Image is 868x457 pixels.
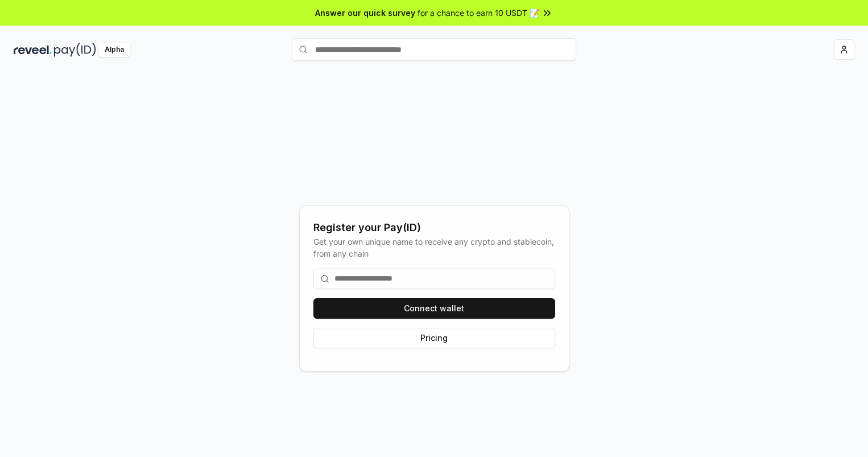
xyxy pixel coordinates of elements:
button: Connect wallet [313,298,555,319]
div: Register your Pay(ID) [313,220,555,236]
div: Alpha [98,43,130,57]
span: for a chance to earn 10 USDT 📝 [418,7,539,19]
span: Answer our quick survey [315,7,415,19]
img: reveel_dark [14,43,52,57]
img: pay_id [54,43,96,57]
button: Pricing [313,328,555,348]
div: Get your own unique name to receive any crypto and stablecoin, from any chain [313,236,555,260]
